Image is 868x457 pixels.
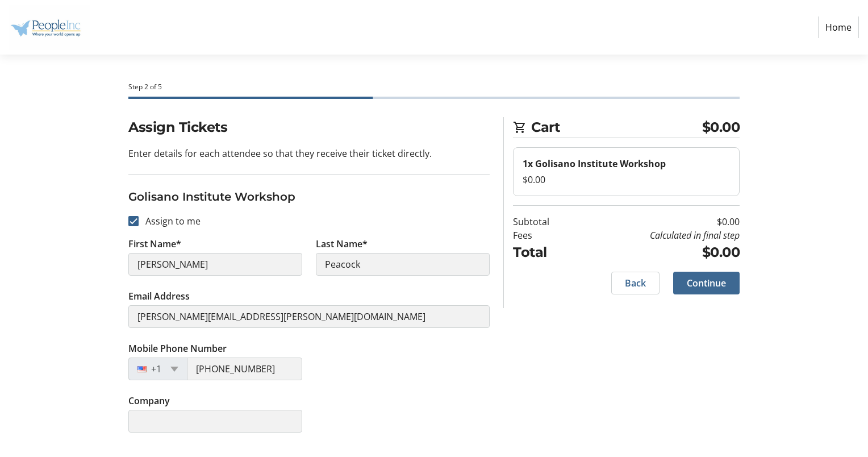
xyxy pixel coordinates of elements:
[128,342,227,355] label: Mobile Phone Number
[625,276,646,290] span: Back
[513,242,578,263] td: Total
[818,16,859,38] a: Home
[128,289,190,303] label: Email Address
[578,228,740,242] td: Calculated in final step
[9,5,90,50] img: People Inc.'s Logo
[673,272,740,294] button: Continue
[128,188,490,205] h3: Golisano Institute Workshop
[128,117,490,138] h2: Assign Tickets
[702,117,740,138] span: $0.00
[128,147,490,160] p: Enter details for each attendee so that they receive their ticket directly.
[187,358,302,380] input: (201) 555-0123
[128,394,170,408] label: Company
[128,82,740,92] div: Step 2 of 5
[578,242,740,263] td: $0.00
[531,117,702,138] span: Cart
[513,228,578,242] td: Fees
[139,214,201,228] label: Assign to me
[611,272,660,294] button: Back
[128,237,181,251] label: First Name*
[513,215,578,228] td: Subtotal
[523,157,666,170] strong: 1x Golisano Institute Workshop
[523,173,730,186] div: $0.00
[687,276,726,290] span: Continue
[578,215,740,228] td: $0.00
[316,237,368,251] label: Last Name*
